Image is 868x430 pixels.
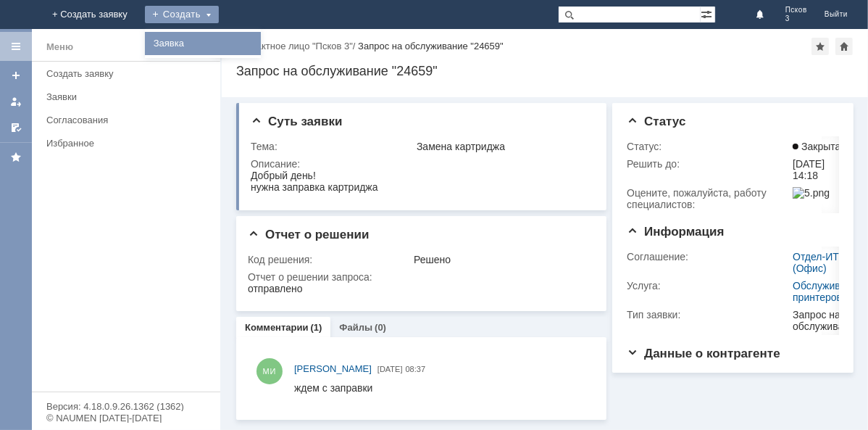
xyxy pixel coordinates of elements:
a: Перейти на домашнюю страницу [17,9,29,20]
div: Создать [157,6,230,23]
div: Тип заявки: [627,309,790,321]
div: Добавить в избранное [811,38,829,55]
div: / [236,41,358,51]
div: Oцените, пожалуйста, работу специалистов: [627,187,790,210]
div: Избранное [46,138,196,149]
span: [DATE] 14:18 [793,158,825,181]
a: Отдел-ИТ (Офис) [793,251,839,274]
div: Запрос на обслуживание [793,309,863,332]
div: Версия: 4.18.0.9.26.1362 (1362) [46,402,206,411]
span: Закрыта [793,141,840,152]
div: Соглашение: [627,251,790,262]
div: Согласования [46,115,212,125]
a: Заявка [159,35,270,52]
div: Решить до: [627,158,790,170]
div: Запрос на обслуживание "24659" [358,41,504,51]
img: logo [17,9,29,20]
div: Заявки [46,91,212,102]
span: [PERSON_NAME] [294,363,372,374]
span: Статус [627,115,685,128]
a: Мои согласования [4,116,28,139]
div: Сделать домашней страницей [835,38,853,55]
a: Согласования [41,109,217,131]
div: Создать заявку [46,68,212,79]
span: Информация [627,225,724,239]
a: Файлы [339,322,372,333]
div: Меню [46,38,73,56]
div: Запрос на обслуживание "24659" [236,64,854,78]
span: Данные о контрагенте [627,347,780,360]
div: (0) [375,322,386,333]
img: 5.png [793,187,830,199]
a: Заявки [41,86,217,108]
div: © NAUMEN [DATE]-[DATE] [46,413,206,423]
div: Отчет о решении запроса: [248,271,591,283]
a: Комментарии [245,322,309,333]
a: Мои заявки [4,90,28,113]
div: Описание: [251,158,591,170]
a: Создать заявку [41,62,217,85]
div: Статус: [627,141,790,152]
span: Псков [785,6,807,15]
div: Решено [414,254,588,265]
div: Замена картриджа [417,141,588,152]
span: 3 [785,15,807,23]
span: Суть заявки [251,115,342,128]
a: Контактное лицо "Псков 3" [236,41,353,51]
a: [PERSON_NAME] [294,362,372,376]
div: Услуга: [627,280,790,292]
div: Тема: [251,141,414,152]
span: Отчет о решении [248,228,369,241]
span: Расширенный поиск [701,7,715,20]
div: (1) [311,322,322,333]
a: Обслуживание принтеров [793,280,863,303]
a: Создать заявку [4,64,28,87]
div: Код решения: [248,254,411,265]
span: [DATE] [377,365,403,373]
span: 08:37 [406,365,426,373]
